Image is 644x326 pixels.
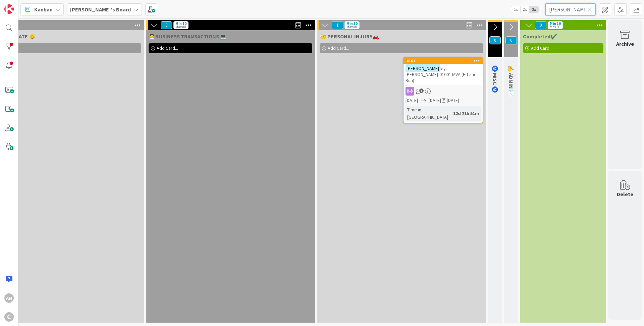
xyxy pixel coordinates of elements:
[407,59,483,63] div: 4161
[523,33,557,40] span: Completed✔️
[520,6,529,13] span: 2x
[531,45,552,51] span: Add Card...
[34,5,53,13] span: Kanban
[489,36,501,44] span: 0
[429,97,441,104] span: [DATE]
[70,6,131,13] b: [PERSON_NAME]'s Board
[406,97,418,104] span: [DATE]
[451,110,481,117] div: 12d 21h 51m
[406,106,450,121] div: Time in [GEOGRAPHIC_DATA]
[406,65,477,83] span: ley.[PERSON_NAME]-01001 MVA (Hit and Run)
[149,33,227,40] span: 👨‍💼BUSINESS TRANSACTIONS 💻
[346,25,357,29] div: Max 80
[4,4,14,14] img: Visit kanbanzone.com
[4,293,14,303] div: AM
[332,21,343,29] span: 1
[406,64,440,72] mark: [PERSON_NAME]
[492,65,498,93] span: Ⓜ️ MISC Ⓜ️
[529,6,538,13] span: 3x
[320,33,379,40] span: 🤕 PERSONAL INJURY🚗
[505,36,517,44] span: 0
[508,65,515,97] span: ✍️ ADMIN ✉️
[616,40,634,48] div: Archive
[346,22,358,25] div: Min 10
[161,21,172,29] span: 0
[4,312,14,322] div: C
[328,45,349,51] span: Add Card...
[450,110,451,117] span: :
[157,45,178,51] span: Add Card...
[535,21,546,29] span: 0
[545,3,596,15] input: Quick Filter...
[550,25,560,29] div: Max 80
[175,22,186,25] div: Min 10
[175,25,186,29] div: Max 80
[419,88,424,93] span: 3
[617,190,633,198] div: Delete
[447,97,459,104] div: [DATE]
[550,22,561,25] div: Min 10
[511,6,520,13] span: 1x
[404,58,483,64] div: 4161
[404,58,483,85] div: 4161[PERSON_NAME]ley.[PERSON_NAME]-01001 MVA (Hit and Run)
